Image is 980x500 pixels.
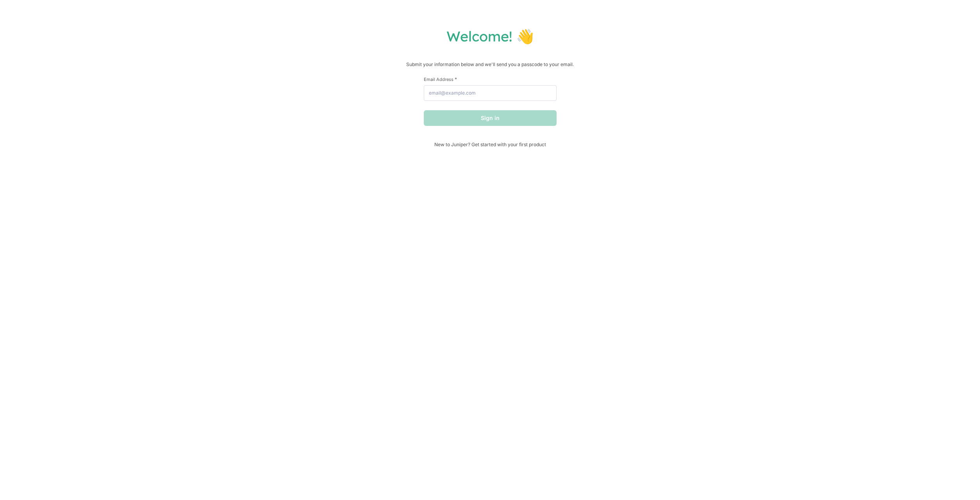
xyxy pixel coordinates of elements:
h1: Welcome! 👋 [8,27,972,45]
p: Submit your information below and we'll send you a passcode to your email. [8,61,972,68]
label: Email Address [424,76,557,82]
input: email@example.com [424,85,557,101]
span: New to Juniper? Get started with your first product [424,142,557,147]
span: This field is required. [455,76,457,82]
